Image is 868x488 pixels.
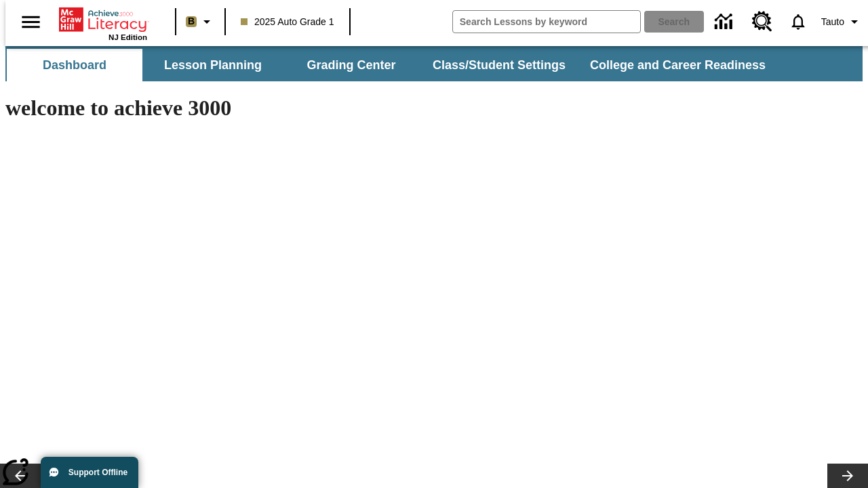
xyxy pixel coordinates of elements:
button: Class/Student Settings [422,49,576,81]
a: Home [59,6,147,33]
a: Data Center [707,3,744,41]
span: NJ Edition [108,33,147,41]
a: Resource Center, Will open in new tab [744,3,781,40]
input: search field [453,11,640,33]
span: Support Offline [68,468,127,477]
span: 2025 Auto Grade 1 [241,15,334,29]
button: Boost Class color is light brown. Change class color [180,9,220,34]
button: Lesson Planning [145,49,281,81]
div: SubNavbar [5,46,863,81]
button: Open side menu [11,2,51,42]
span: B [188,13,195,30]
button: Grading Center [283,49,419,81]
button: Support Offline [41,457,138,488]
div: SubNavbar [5,49,778,81]
a: Notifications [781,4,816,39]
div: Home [59,5,147,41]
button: Dashboard [7,49,142,81]
h1: welcome to achieve 3000 [5,96,591,121]
button: Lesson carousel, Next [827,464,868,488]
span: Tauto [821,15,844,29]
button: College and Career Readiness [579,49,776,81]
button: Profile/Settings [816,9,868,34]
